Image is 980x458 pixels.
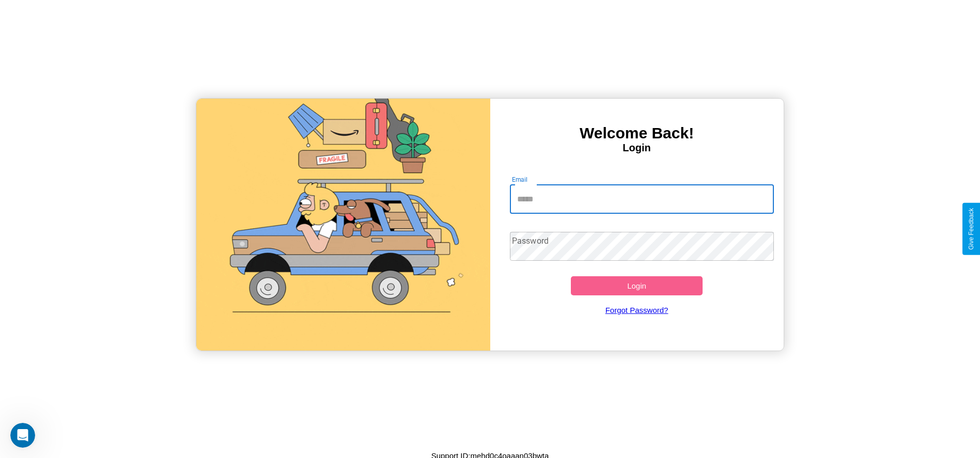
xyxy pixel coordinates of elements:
img: gif [196,99,490,351]
a: Forgot Password? [505,295,769,325]
button: Login [571,276,703,295]
h3: Welcome Back! [490,124,784,142]
iframe: Intercom live chat [10,423,35,448]
h4: Login [490,142,784,154]
div: Give Feedback [968,208,975,250]
label: Email [512,175,528,184]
